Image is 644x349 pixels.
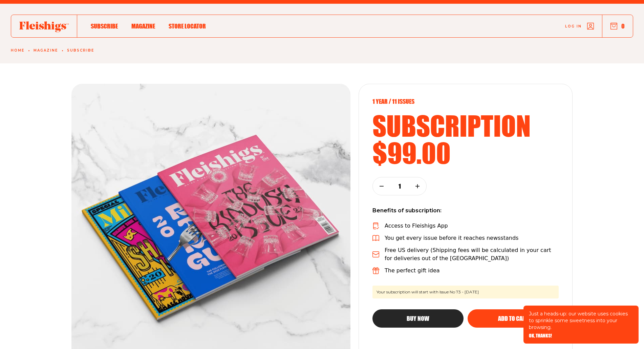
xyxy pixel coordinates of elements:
span: Buy Now [407,315,429,322]
a: Subscribe [91,21,118,31]
p: Just a heads-up: our website uses cookies to sprinkle some sweetness into your browsing. [529,310,633,331]
p: Benefits of subscription: [372,206,559,215]
a: Home [11,49,24,53]
button: 0 [610,22,625,30]
p: 1 [395,182,404,190]
button: OK, THANKS! [529,333,552,338]
span: Store locator [169,22,206,30]
span: Subscribe [91,22,118,30]
h2: $99.00 [372,139,559,166]
a: Magazine [131,21,155,31]
span: Magazine [131,22,155,30]
a: Subscribe [67,49,94,53]
p: Access to Fleishigs App [385,222,448,230]
h2: subscription [372,112,559,139]
span: Your subscription will start with Issue No 73 - [DATE] [372,286,559,298]
p: 1 year / 11 Issues [372,98,559,105]
span: Add to cart [498,315,529,322]
button: Add to cart [468,309,559,328]
p: You get every issue before it reaches newsstands [385,234,518,242]
p: The perfect gift idea [385,267,440,275]
span: Log in [565,24,582,29]
a: Store locator [169,21,206,31]
a: Magazine [34,49,58,53]
p: Free US delivery (Shipping fees will be calculated in your cart for deliveries out of the [GEOGRA... [385,246,559,263]
a: Log in [565,23,594,30]
button: Buy Now [372,309,464,328]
